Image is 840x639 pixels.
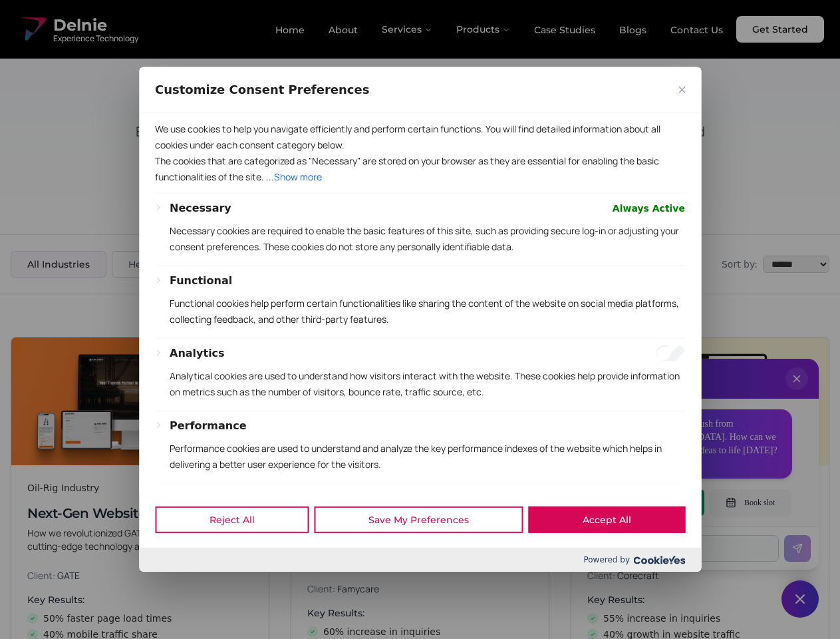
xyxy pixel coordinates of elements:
[170,441,685,473] p: Performance cookies are used to understand and analyze the key performance indexes of the website...
[613,200,685,216] span: Always Active
[656,345,685,361] input: Enable Analytics
[170,418,247,434] button: Performance
[155,153,685,185] p: The cookies that are categorized as "Necessary" are stored on your browser as they are essential ...
[170,273,232,289] button: Functional
[170,296,685,327] p: Functional cookies help perform certain functionalities like sharing the content of the website o...
[528,507,685,533] button: Accept All
[155,121,685,153] p: We use cookies to help you navigate efficiently and perform certain functions. You will find deta...
[274,169,322,185] button: Show more
[170,200,231,216] button: Necessary
[314,507,523,533] button: Save My Preferences
[633,556,685,564] img: Cookieyes logo
[170,223,685,255] p: Necessary cookies are required to enable the basic features of this site, such as providing secur...
[170,368,685,400] p: Analytical cookies are used to understand how visitors interact with the website. These cookies h...
[139,548,701,572] div: Powered by
[678,87,685,93] img: Close
[170,345,225,361] button: Analytics
[155,507,309,533] button: Reject All
[155,82,369,98] span: Customize Consent Preferences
